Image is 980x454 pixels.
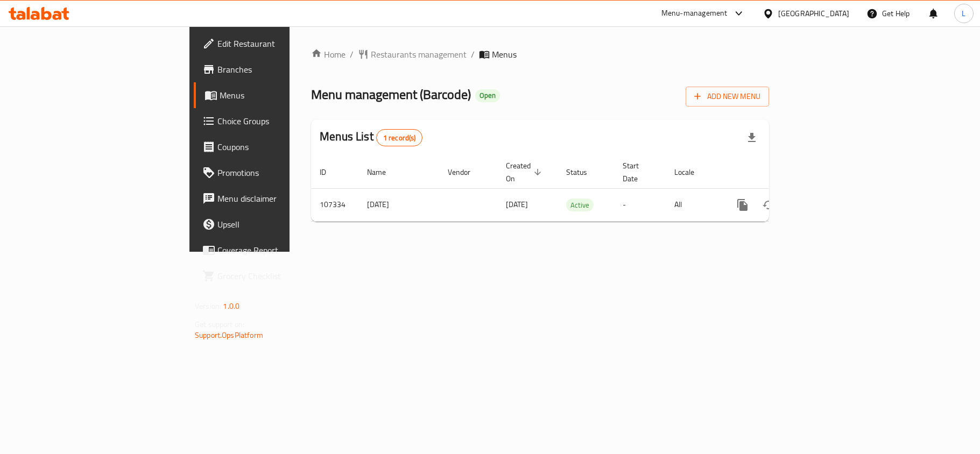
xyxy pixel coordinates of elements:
[962,8,965,19] span: L
[217,192,344,205] span: Menu disclaimer
[506,159,545,185] span: Created On
[217,115,344,127] span: Choice Groups
[194,263,353,289] a: Grocery Checklist
[492,48,517,61] span: Menus
[694,90,760,103] span: Add New Menu
[320,166,340,179] span: ID
[194,237,353,263] a: Coverage Report
[686,87,769,107] button: Add New Menu
[194,31,353,56] a: Edit Restaurant
[220,89,344,102] span: Menus
[217,63,344,76] span: Branches
[217,244,344,257] span: Coverage Report
[614,188,666,221] td: -
[721,156,842,189] th: Actions
[195,317,244,331] span: Get support on:
[311,156,842,222] table: enhanced table
[195,328,263,342] a: Support.OpsPlatform
[623,159,653,185] span: Start Date
[194,160,353,186] a: Promotions
[475,91,500,100] span: Open
[674,166,708,179] span: Locale
[471,48,475,61] li: /
[661,7,728,20] div: Menu-management
[371,48,467,61] span: Restaurants management
[730,192,756,218] button: more
[194,211,353,237] a: Upsell
[448,166,484,179] span: Vendor
[217,37,344,50] span: Edit Restaurant
[376,129,423,146] div: Total records count
[195,299,221,313] span: Version:
[475,89,500,102] div: Open
[506,197,528,211] span: [DATE]
[739,125,765,151] div: Export file
[217,269,344,282] span: Grocery Checklist
[377,133,422,143] span: 1 record(s)
[358,48,467,61] a: Restaurants management
[320,129,422,146] h2: Menus List
[194,134,353,160] a: Coupons
[566,199,594,211] span: Active
[223,299,239,313] span: 1.0.0
[311,82,471,107] span: Menu management ( Barcode )
[217,140,344,153] span: Coupons
[358,188,439,221] td: [DATE]
[566,198,594,211] div: Active
[566,166,601,179] span: Status
[194,108,353,134] a: Choice Groups
[194,82,353,108] a: Menus
[367,166,400,179] span: Name
[217,166,344,179] span: Promotions
[217,218,344,231] span: Upsell
[666,188,721,221] td: All
[194,56,353,82] a: Branches
[778,8,849,19] div: [GEOGRAPHIC_DATA]
[756,192,781,218] button: Change Status
[311,48,769,61] nav: breadcrumb
[194,186,353,211] a: Menu disclaimer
